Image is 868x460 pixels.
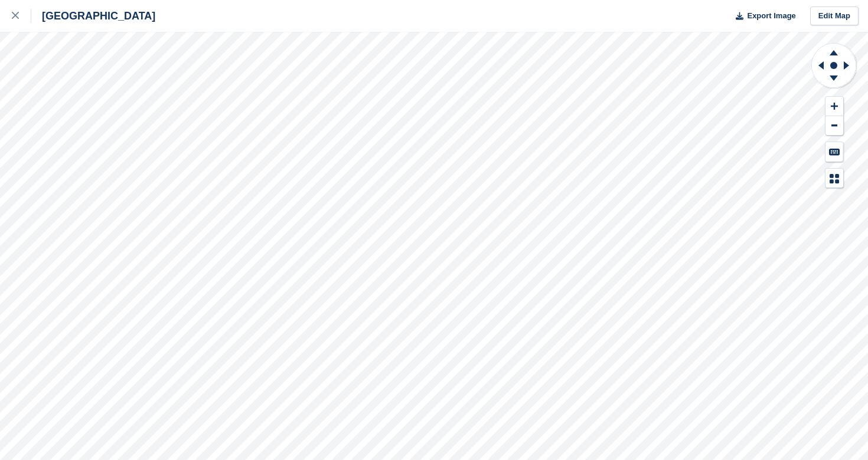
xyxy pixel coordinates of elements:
[825,116,843,136] button: Zoom Out
[810,6,859,26] a: Edit Map
[825,97,843,116] button: Zoom In
[747,10,795,22] span: Export Image
[729,6,796,26] button: Export Image
[825,169,843,188] button: Map Legend
[31,9,155,23] div: [GEOGRAPHIC_DATA]
[825,142,843,162] button: Keyboard Shortcuts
